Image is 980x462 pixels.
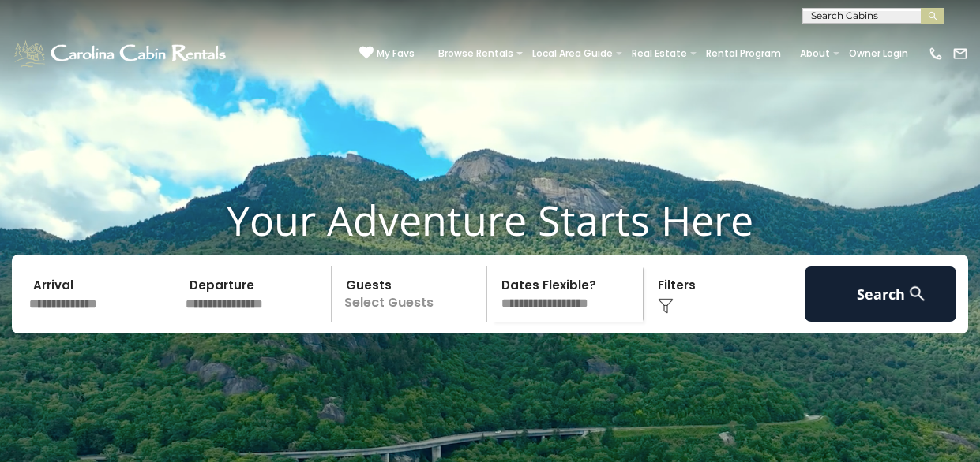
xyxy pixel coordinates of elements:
img: filter--v1.png [658,298,674,314]
a: Rental Program [698,43,789,65]
img: search-regular-white.png [907,284,927,304]
img: White-1-1-2.png [12,38,231,69]
a: About [792,43,838,65]
span: My Favs [377,47,415,61]
img: mail-regular-white.png [952,46,968,61]
a: Local Area Guide [524,43,621,65]
a: Owner Login [841,43,916,65]
h1: Your Adventure Starts Here [12,196,968,244]
a: My Favs [359,46,415,61]
p: Select Guests [336,266,487,322]
img: phone-regular-white.png [928,46,944,61]
button: Search [805,266,956,322]
a: Real Estate [624,43,695,65]
a: Browse Rentals [430,43,521,65]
